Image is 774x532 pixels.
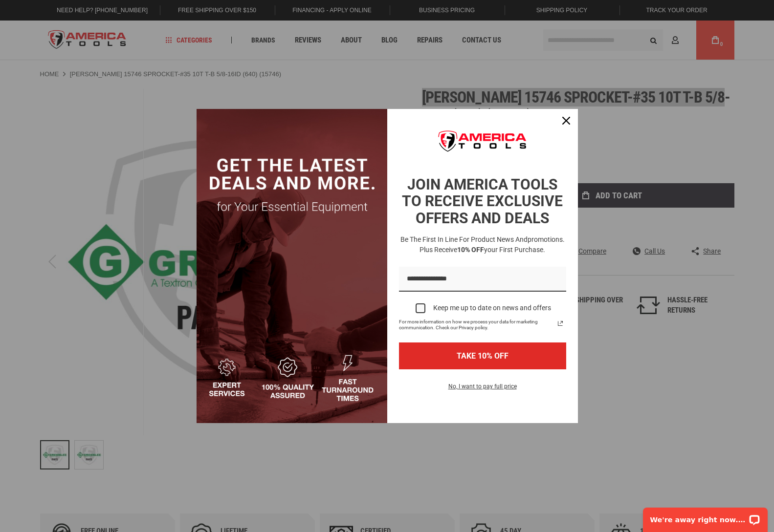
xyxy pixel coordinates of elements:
button: Close [554,109,578,132]
a: Read our Privacy Policy [554,318,566,329]
div: Keep me up to date on news and offers [433,304,551,312]
iframe: LiveChat chat widget [637,501,774,532]
button: No, I want to pay full price [441,381,525,398]
h3: Be the first in line for product news and [397,234,568,255]
strong: 10% OFF [457,246,484,254]
svg: close icon [562,117,570,125]
span: For more information on how we process your data for marketing communication. Check our Privacy p... [399,319,554,331]
strong: JOIN AMERICA TOOLS TO RECEIVE EXCLUSIVE OFFERS AND DEALS [402,176,563,227]
button: TAKE 10% OFF [399,342,566,369]
input: Email field [399,267,566,292]
svg: link icon [554,318,566,329]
